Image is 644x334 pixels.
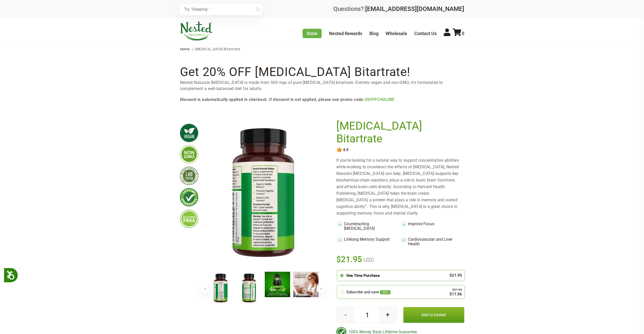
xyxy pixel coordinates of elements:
[317,284,326,294] button: Next
[336,157,464,217] div: If you’re looking for a natural way to support concentration abilities while working to counterac...
[400,236,464,248] li: Cardiovascular and Liver Health
[180,167,198,185] img: thirdpartytested
[336,147,342,153] img: star.svg
[369,31,378,36] a: Blog
[208,272,233,305] img: Choline Bitartrate
[336,254,362,265] span: $21.95
[400,221,464,232] li: Improve Focus
[336,236,400,248] li: Lifelong Memory Support
[379,307,397,323] button: +
[180,97,395,102] strong: Discount is automatically applied in checkout. If discount is not applied, please use promo code:
[386,31,407,36] a: Wholesale
[195,47,240,51] span: [MEDICAL_DATA] Bitartrate
[365,97,394,102] span: 20OFFCHOLINE
[236,272,262,305] img: Choline Bitartrate
[180,47,190,51] a: Home
[333,6,464,12] div: Questions?:
[191,47,194,51] span: |
[180,124,198,142] img: vegan
[336,120,450,145] h1: [MEDICAL_DATA] Bitartrate
[180,145,198,163] img: gmofree
[414,31,437,36] a: Contact Us
[342,148,349,152] span: 4.9
[180,64,464,80] h2: Get 20% OFF [MEDICAL_DATA] Bitartrate!
[362,257,374,263] span: USD
[180,21,213,41] img: Nested Naturals
[303,29,322,38] a: Store
[180,80,464,91] p: Nested Naturals [MEDICAL_DATA] is made from 500 mgs of pure [MEDICAL_DATA] bitartrate. Entirely v...
[336,221,400,232] li: Counteracting [MEDICAL_DATA]
[462,31,464,36] span: 0
[403,307,464,323] button: Add to basket
[337,307,355,323] button: -
[265,272,290,297] img: Choline Bitartrate
[180,210,198,228] img: glutenfree
[180,4,262,15] input: Try "Sleeping"
[180,188,198,206] img: lifetimeguarantee
[201,284,210,294] button: Previous
[329,31,362,36] a: Nested Rewards
[453,31,464,36] a: 0
[293,272,319,297] img: Choline Bitartrate
[365,204,367,207] sup: 1
[180,44,464,54] nav: breadcrumbs
[365,5,464,12] a: [EMAIL_ADDRESS][DOMAIN_NAME]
